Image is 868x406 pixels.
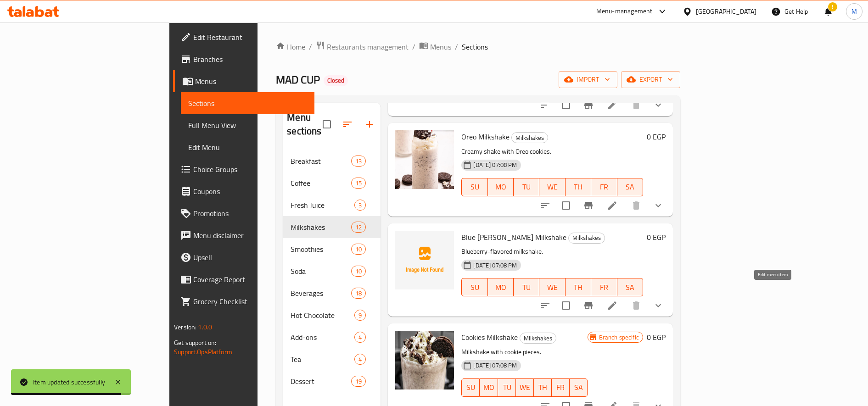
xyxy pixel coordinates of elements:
a: Support.OpsPlatform [174,346,232,358]
span: Select to update [556,296,576,315]
div: items [351,178,366,189]
svg: Show Choices [653,200,664,211]
span: Edit Restaurant [193,32,307,43]
span: Cookies Milkshake [461,330,518,344]
span: Milkshakes [512,133,548,143]
div: Menu-management [596,6,653,17]
span: Coverage Report [193,274,307,285]
span: export [628,74,673,85]
button: show more [647,94,669,116]
div: Soda [291,266,351,277]
button: WE [516,378,534,397]
button: SU [461,378,480,397]
nav: Menu sections [283,146,381,396]
span: Beverages [291,288,351,299]
button: import [559,71,617,88]
span: TU [502,381,512,394]
span: Menus [195,76,307,87]
span: SA [621,281,639,294]
nav: breadcrumb [276,41,680,53]
div: Milkshakes [511,132,548,143]
span: Add-ons [291,332,354,343]
button: Branch-specific-item [577,295,599,317]
span: Select all sections [317,115,336,134]
span: Grocery Checklist [193,296,307,307]
span: MO [492,281,510,294]
span: 9 [355,311,365,320]
span: SU [465,281,484,294]
a: Branches [173,48,314,70]
div: Add-ons4 [283,326,381,348]
div: Milkshakes [568,233,605,244]
span: SU [465,381,476,394]
div: Dessert19 [283,370,381,392]
span: Select to update [556,196,576,215]
span: [DATE] 07:08 PM [470,361,521,370]
button: sort-choices [534,195,556,217]
span: Tea [291,354,354,365]
span: Coupons [193,186,307,197]
a: Upsell [173,246,314,268]
span: Upsell [193,252,307,263]
span: 1.0.0 [198,321,212,333]
span: FR [595,281,613,294]
div: items [354,310,366,321]
span: MO [483,381,494,394]
div: Closed [324,75,348,86]
span: Get support on: [174,337,216,349]
span: FR [595,180,613,194]
span: Choice Groups [193,164,307,175]
a: Coupons [173,180,314,202]
li: / [455,41,458,52]
div: Breakfast13 [283,150,381,172]
span: 18 [352,289,365,298]
span: WE [520,381,530,394]
span: SA [573,381,584,394]
span: Milkshakes [569,233,605,243]
span: Fresh Juice [291,200,354,211]
span: Milkshakes [291,222,351,233]
span: Promotions [193,208,307,219]
a: Menu disclaimer [173,224,314,246]
span: Menu disclaimer [193,230,307,241]
span: M [851,6,857,17]
div: Breakfast [291,156,351,167]
button: Branch-specific-item [577,94,599,116]
button: SA [617,178,643,196]
button: SU [461,178,487,196]
div: Coffee [291,178,351,189]
button: MO [488,178,514,196]
a: Edit menu item [607,200,618,211]
a: Menus [173,70,314,92]
div: items [354,332,366,343]
div: Tea4 [283,348,381,370]
span: Smoothies [291,244,351,255]
div: [GEOGRAPHIC_DATA] [696,6,756,17]
div: Dessert [291,376,351,387]
div: items [351,376,366,387]
div: Milkshakes12 [283,216,381,238]
span: 19 [352,377,365,386]
span: 4 [355,333,365,342]
span: SA [621,180,639,194]
a: Coverage Report [173,268,314,290]
span: 10 [352,245,365,254]
button: TU [514,278,539,296]
span: Hot Chocolate [291,310,354,321]
div: items [351,288,366,299]
button: show more [647,295,669,317]
span: Branch specific [595,333,643,342]
span: WE [543,180,561,194]
button: TH [566,278,591,296]
a: Restaurants management [316,41,409,53]
span: Sort sections [336,113,358,135]
img: Blue Berry Milkshake [395,231,454,289]
button: SA [617,278,643,296]
a: Edit menu item [607,100,618,111]
div: items [351,156,366,167]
